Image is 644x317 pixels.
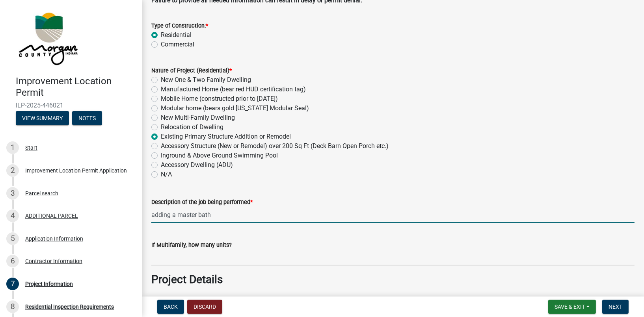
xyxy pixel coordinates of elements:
[25,258,82,264] div: Contractor Information
[25,145,37,150] div: Start
[25,191,58,196] div: Parcel search
[151,68,232,74] label: Nature of Project (Residential)
[161,104,309,113] label: Modular home (bears gold [US_STATE] Modular Seal)
[25,281,73,287] div: Project Information
[6,187,19,200] div: 3
[161,170,172,179] label: N/A
[161,122,223,132] label: Relocation of Dwelling
[161,30,192,40] label: Residential
[16,102,126,109] span: ILP-2025-446021
[151,273,223,286] strong: Project Details
[609,304,622,310] span: Next
[151,243,232,248] label: If Multifamily, how many units?
[16,111,69,125] button: View Summary
[16,76,136,98] h4: Improvement Location Permit
[6,164,19,177] div: 2
[6,278,19,290] div: 7
[25,168,127,173] div: Improvement Location Permit Application
[161,75,251,85] label: New One & Two Family Dwelling
[6,232,19,245] div: 5
[6,209,19,222] div: 4
[157,300,184,314] button: Back
[164,304,178,310] span: Back
[151,23,208,29] label: Type of Construction:
[16,8,79,67] img: Morgan County, Indiana
[151,200,253,205] label: Description of the job being performed
[25,304,114,310] div: Residential Inspection Requirements
[161,40,194,49] label: Commercial
[6,141,19,154] div: 1
[25,236,83,241] div: Application Information
[187,300,222,314] button: Discard
[555,304,585,310] span: Save & Exit
[602,300,629,314] button: Next
[161,94,278,104] label: Mobile Home (constructed prior to [DATE])
[548,300,596,314] button: Save & Exit
[6,300,19,313] div: 8
[72,115,102,122] wm-modal-confirm: Notes
[72,111,102,125] button: Notes
[6,255,19,267] div: 6
[16,115,69,122] wm-modal-confirm: Summary
[161,132,291,141] label: Existing Primary Structure Addition or Remodel
[161,151,278,160] label: Inground & Above Ground Swimming Pool
[161,141,389,151] label: Accessory Structure (New or Remodel) over 200 Sq Ft (Deck Barn Open Porch etc.)
[161,85,306,94] label: Manufactured Home (bear red HUD certification tag)
[161,113,235,122] label: New Multi-Family Dwelling
[161,160,233,170] label: Accessory Dwelling (ADU)
[25,213,78,219] div: ADDITIONAL PARCEL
